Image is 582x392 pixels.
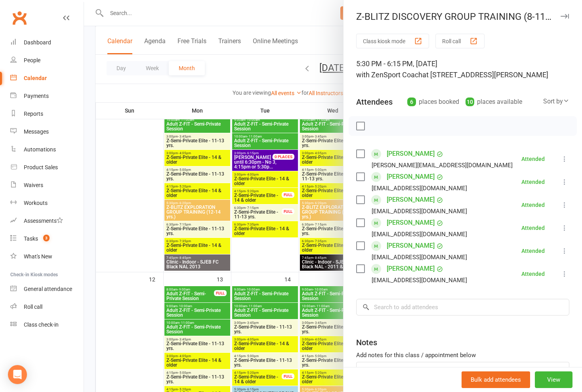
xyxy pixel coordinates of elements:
div: What's New [24,253,52,260]
div: Payments [24,93,49,99]
div: places booked [407,96,459,107]
div: [EMAIL_ADDRESS][DOMAIN_NAME] [372,252,467,262]
div: places available [466,96,522,107]
a: Automations [10,141,84,159]
div: Z-BLITZ DISCOVERY GROUP TRAINING (8-11 yrs.) [343,11,582,22]
div: Workouts [24,200,48,206]
div: Assessments [24,218,63,224]
div: Reports [24,111,43,117]
a: [PERSON_NAME] [387,193,435,206]
div: Attended [521,156,545,162]
span: with ZenSport Coach [356,71,422,79]
div: Attended [521,248,545,254]
div: Add notes for this class / appointment below [356,350,569,360]
div: Product Sales [24,164,58,170]
div: 6 [407,98,416,106]
a: People [10,52,84,69]
button: View [535,371,572,388]
a: What's New [10,248,84,266]
a: Dashboard [10,34,84,52]
a: [PERSON_NAME] [387,170,435,183]
a: General attendance kiosk mode [10,280,84,298]
div: Attendees [356,96,393,107]
div: [EMAIL_ADDRESS][DOMAIN_NAME] [372,206,467,216]
div: Attended [521,271,545,277]
a: Tasks 3 [10,230,84,248]
a: Workouts [10,194,84,212]
a: [PERSON_NAME] [387,216,435,229]
div: Attended [521,179,545,185]
button: Bulk add attendees [462,371,530,388]
a: Class kiosk mode [10,316,84,334]
div: Attended [521,225,545,231]
div: 10 [466,98,474,106]
a: [PERSON_NAME] [387,262,435,275]
button: Class kiosk mode [356,34,429,48]
span: at [STREET_ADDRESS][PERSON_NAME] [422,71,548,79]
a: Product Sales [10,159,84,176]
div: General attendance [24,286,72,292]
div: [EMAIL_ADDRESS][DOMAIN_NAME] [372,229,467,239]
a: Payments [10,87,84,105]
div: Roll call [24,304,42,310]
a: [PERSON_NAME] [387,239,435,252]
div: Attended [521,202,545,208]
a: Messages [10,123,84,141]
div: Notes [356,337,377,348]
div: [EMAIL_ADDRESS][DOMAIN_NAME] [372,275,467,285]
div: Messages [24,128,49,135]
div: People [24,57,40,63]
a: Assessments [10,212,84,230]
div: [EMAIL_ADDRESS][DOMAIN_NAME] [372,183,467,193]
input: Search to add attendees [356,299,569,316]
div: Dashboard [24,39,51,46]
div: Waivers [24,182,43,188]
div: Automations [24,146,56,153]
div: Open Intercom Messenger [8,365,27,384]
a: [PERSON_NAME] [387,147,435,160]
span: 3 [43,235,50,241]
a: Calendar [10,69,84,87]
a: Waivers [10,176,84,194]
a: Clubworx [10,8,29,28]
div: 5:30 PM - 6:15 PM, [DATE] [356,58,569,80]
div: Class check-in [24,321,59,328]
button: Roll call [435,34,485,48]
div: Sort by [543,96,569,107]
div: [PERSON_NAME][EMAIL_ADDRESS][DOMAIN_NAME] [372,160,513,170]
a: Roll call [10,298,84,316]
div: Tasks [24,235,38,242]
a: Reports [10,105,84,123]
div: Calendar [24,75,47,81]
